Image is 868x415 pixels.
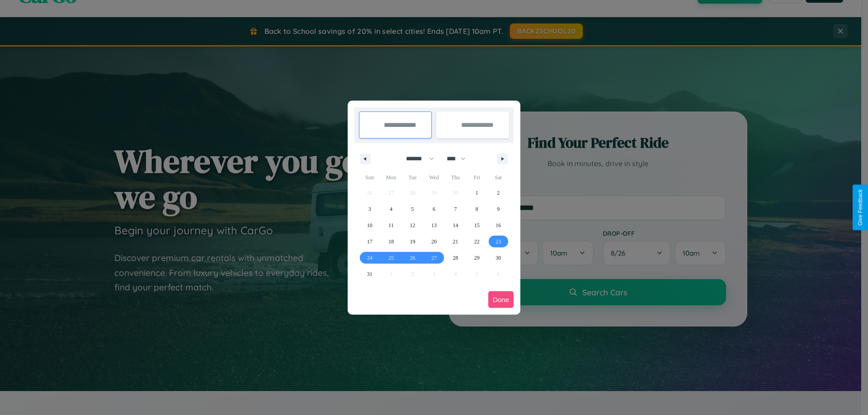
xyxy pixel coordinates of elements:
button: 29 [466,250,487,266]
button: 16 [488,217,509,233]
button: 31 [359,266,380,282]
span: Sat [488,170,509,185]
button: 4 [380,201,401,217]
span: 18 [388,233,394,250]
span: 23 [495,233,501,250]
span: 7 [454,201,457,217]
button: 10 [359,217,380,233]
button: 11 [380,217,401,233]
span: 15 [474,217,480,233]
span: Wed [423,170,444,185]
button: 15 [466,217,487,233]
button: 5 [402,201,423,217]
button: 8 [466,201,487,217]
span: Tue [402,170,423,185]
button: 12 [402,217,423,233]
button: 6 [423,201,444,217]
span: Thu [445,170,466,185]
button: 23 [488,233,509,250]
span: 10 [367,217,373,233]
span: 19 [410,233,415,250]
span: 24 [367,250,373,266]
button: 19 [402,233,423,250]
span: 16 [495,217,501,233]
span: Mon [380,170,401,185]
button: 26 [402,250,423,266]
button: 25 [380,250,401,266]
span: 2 [497,185,500,201]
span: 17 [367,233,373,250]
span: Sun [359,170,380,185]
span: 12 [410,217,415,233]
span: 14 [453,217,458,233]
span: 31 [367,266,373,282]
button: 1 [466,185,487,201]
span: 28 [453,250,458,266]
span: 30 [495,250,501,266]
span: 25 [388,250,394,266]
span: 21 [453,233,458,250]
button: 3 [359,201,380,217]
div: Give Feedback [857,189,863,226]
button: 17 [359,233,380,250]
button: 27 [423,250,444,266]
span: 1 [476,185,478,201]
span: 9 [497,201,500,217]
span: 22 [474,233,480,250]
button: Done [488,291,514,308]
button: 28 [445,250,466,266]
button: 9 [488,201,509,217]
span: 4 [390,201,392,217]
span: 11 [388,217,394,233]
span: 20 [431,233,437,250]
button: 2 [488,185,509,201]
span: 29 [474,250,480,266]
span: 3 [368,201,371,217]
button: 24 [359,250,380,266]
button: 7 [445,201,466,217]
button: 22 [466,233,487,250]
span: 27 [431,250,437,266]
span: 5 [411,201,414,217]
button: 30 [488,250,509,266]
button: 20 [423,233,444,250]
span: 8 [476,201,478,217]
span: 13 [431,217,437,233]
button: 21 [445,233,466,250]
span: 6 [433,201,435,217]
button: 13 [423,217,444,233]
span: Fri [466,170,487,185]
span: 26 [410,250,415,266]
button: 14 [445,217,466,233]
button: 18 [380,233,401,250]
